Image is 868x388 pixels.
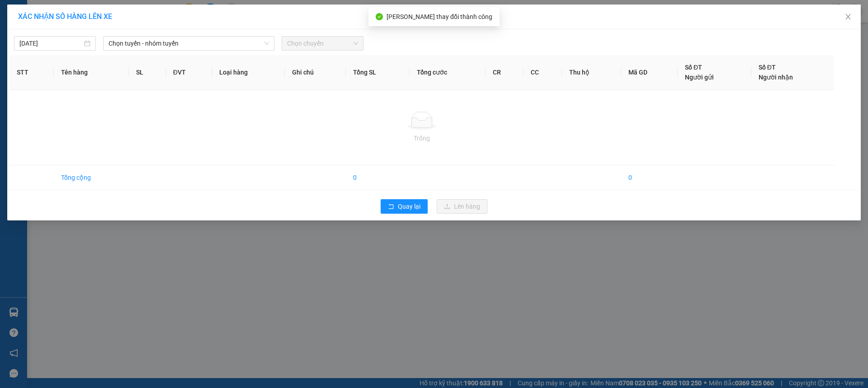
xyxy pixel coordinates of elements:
[621,165,678,190] td: 0
[387,13,492,20] span: [PERSON_NAME] thay đổi thành công
[285,55,346,90] th: Ghi chú
[346,55,410,90] th: Tổng SL
[388,203,394,210] span: rollback
[410,55,486,90] th: Tổng cước
[437,199,487,214] button: uploadLên hàng
[685,64,702,71] span: Số ĐT
[18,12,112,21] span: XÁC NHẬN SỐ HÀNG LÊN XE
[381,199,428,214] button: rollbackQuay lại
[759,64,776,71] span: Số ĐT
[212,55,285,90] th: Loại hàng
[287,37,358,50] span: Chọn chuyến
[346,165,410,190] td: 0
[264,41,269,46] span: down
[376,13,383,20] span: check-circle
[17,133,827,143] div: Trống
[759,74,793,81] span: Người nhận
[54,55,129,90] th: Tên hàng
[486,55,524,90] th: CR
[844,13,852,20] span: close
[621,55,678,90] th: Mã GD
[685,74,714,81] span: Người gửi
[398,201,420,211] span: Quay lại
[524,55,562,90] th: CC
[54,165,129,190] td: Tổng cộng
[835,5,861,30] button: Close
[19,38,82,48] input: 13/09/2025
[562,55,621,90] th: Thu hộ
[129,55,165,90] th: SL
[108,37,269,50] span: Chọn tuyến - nhóm tuyến
[166,55,212,90] th: ĐVT
[9,55,54,90] th: STT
